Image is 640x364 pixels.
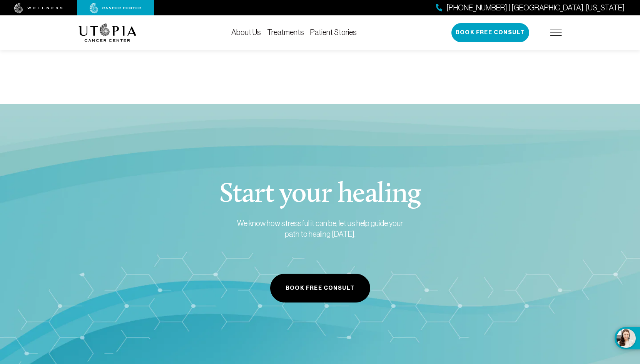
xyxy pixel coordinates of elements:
[436,2,625,13] a: [PHONE_NUMBER] | [GEOGRAPHIC_DATA], [US_STATE]
[270,274,370,303] button: Book Free Consult
[267,28,304,37] a: Treatments
[79,23,137,42] img: logo
[451,23,529,42] button: Book Free Consult
[446,2,625,13] span: [PHONE_NUMBER] | [GEOGRAPHIC_DATA], [US_STATE]
[202,181,439,209] h3: Start your healing
[236,218,404,240] p: We know how stressful it can be, let us help guide your path to healing [DATE].
[14,3,63,13] img: wellness
[310,28,357,37] a: Patient Stories
[550,30,562,36] img: icon-hamburger
[231,28,261,37] a: About Us
[90,3,141,13] img: cancer center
